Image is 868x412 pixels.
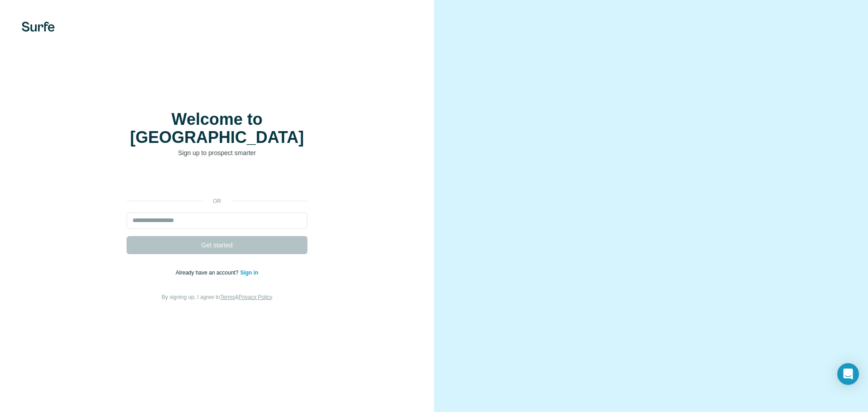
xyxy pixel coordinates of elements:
[162,294,273,300] span: By signing up, I agree to &
[127,110,307,147] h1: Welcome to [GEOGRAPHIC_DATA]
[122,171,312,191] iframe: Sign in with Google Button
[176,270,241,276] span: Already have an account?
[203,197,231,205] p: or
[22,22,55,32] img: Surfe's logo
[239,294,273,300] a: Privacy Policy
[240,270,258,276] a: Sign in
[127,148,307,157] p: Sign up to prospect smarter
[220,294,235,300] a: Terms
[837,363,859,385] div: Open Intercom Messenger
